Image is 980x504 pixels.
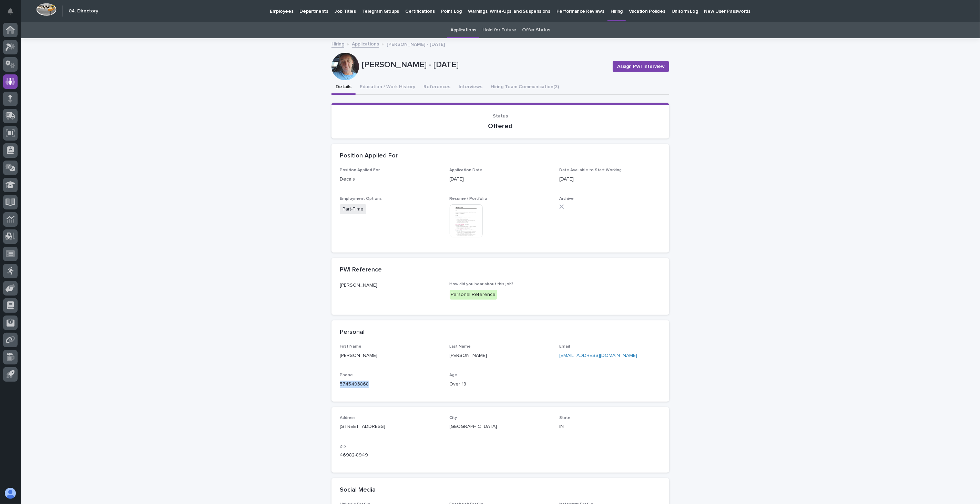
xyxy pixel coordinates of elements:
span: Resume / Portfolio [450,197,488,201]
button: users-avatar [3,486,18,501]
a: Applications [450,22,476,38]
p: [PERSON_NAME] - [DATE] [387,40,445,48]
span: Date Available to Start Working [559,168,622,172]
button: References [419,80,455,95]
h2: Position Applied For [340,152,398,160]
span: First Name [340,344,361,349]
span: State [559,416,571,420]
span: Part-Time [340,204,366,214]
a: Hiring [331,40,344,48]
p: [PERSON_NAME] [340,282,441,289]
span: Status [493,114,508,119]
p: Offered [340,122,661,130]
span: Phone [340,373,353,377]
span: Position Applied For [340,168,380,172]
button: Interviews [455,80,487,95]
div: Notifications [9,8,18,19]
span: Assign PWI Interview [617,63,665,70]
div: Personal Reference [450,290,497,300]
span: Age [450,373,458,377]
span: Email [559,344,570,349]
span: Address [340,416,356,420]
a: Offer Status [522,22,550,38]
p: [DATE] [450,176,551,183]
p: Decals [340,176,441,183]
span: Archive [559,197,574,201]
button: Hiring Team Communication (3) [487,80,563,95]
p: [PERSON_NAME] [340,352,441,359]
span: Zip [340,444,346,449]
span: City [450,416,457,420]
p: 46982-8949 [340,452,441,459]
button: Assign PWI Interview [613,61,669,72]
p: [PERSON_NAME] [450,352,551,359]
h2: 04. Directory [69,8,98,14]
h2: PWI Reference [340,266,382,274]
a: Hold for Future [482,22,516,38]
p: IN [559,423,661,430]
span: How did you hear about this job? [450,282,514,286]
a: Applications [352,40,379,48]
a: 5745493868 [340,382,369,387]
img: Workspace Logo [36,3,57,16]
button: Education / Work History [356,80,419,95]
p: Over 18 [450,381,551,388]
p: [STREET_ADDRESS] [340,423,441,430]
button: Details [331,80,356,95]
p: [PERSON_NAME] - [DATE] [362,60,607,70]
h2: Social Media [340,486,376,494]
span: Application Date [450,168,483,172]
p: [GEOGRAPHIC_DATA] [450,423,551,430]
a: [EMAIL_ADDRESS][DOMAIN_NAME] [559,353,637,358]
button: Notifications [3,4,18,19]
h2: Personal [340,329,365,336]
span: Employment Options [340,197,382,201]
span: Last Name [450,344,471,349]
p: [DATE] [559,176,661,183]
